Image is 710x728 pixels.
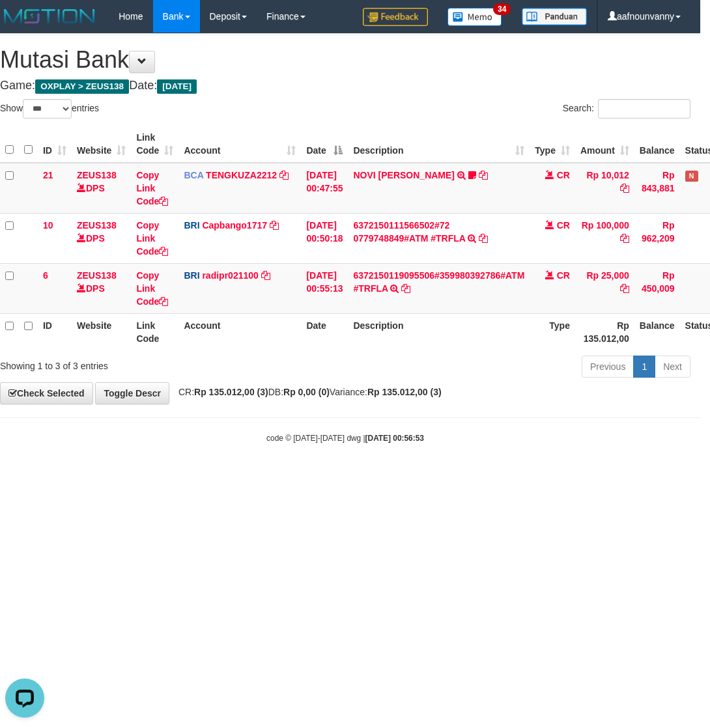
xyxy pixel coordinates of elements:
span: CR: DB: Variance: [172,387,442,397]
td: DPS [72,163,131,214]
a: Copy Rp 25,000 to clipboard [620,283,629,294]
td: Rp 962,209 [634,213,680,263]
th: ID: activate to sort column ascending [38,126,72,163]
a: Copy TENGKUZA2212 to clipboard [279,170,289,180]
span: BRI [184,270,199,281]
th: Type [530,313,575,350]
select: Showentries [23,99,72,119]
input: Search: [598,99,690,119]
a: ZEUS138 [77,220,117,231]
strong: Rp 135.012,00 (3) [194,387,268,397]
td: DPS [72,263,131,313]
td: Rp 100,000 [575,213,634,263]
img: Feedback.jpg [363,8,428,26]
td: [DATE] 00:50:18 [301,213,348,263]
button: Open LiveChat chat widget [5,5,44,44]
span: CR [557,170,570,180]
th: Rp 135.012,00 [575,313,634,350]
a: Copy Rp 100,000 to clipboard [620,233,629,244]
strong: Rp 135.012,00 (3) [367,387,442,397]
img: Button%20Memo.svg [447,8,502,26]
td: Rp 10,012 [575,163,634,214]
a: Copy Link Code [136,270,168,307]
span: BCA [184,170,203,180]
td: [DATE] 00:55:13 [301,263,348,313]
td: Rp 843,881 [634,163,680,214]
a: Copy 6372150119095506#359980392786#ATM #TRFLA to clipboard [401,283,410,294]
a: 1 [633,356,655,378]
a: TENGKUZA2212 [206,170,277,180]
th: Balance [634,313,680,350]
a: Copy Link Code [136,220,168,257]
a: Copy radipr021100 to clipboard [261,270,270,281]
a: ZEUS138 [77,270,117,281]
span: 21 [43,170,53,180]
a: 6372150111566502#72 0779748849#ATM #TRFLA [353,220,465,244]
th: Website: activate to sort column ascending [72,126,131,163]
th: Website [72,313,131,350]
td: DPS [72,213,131,263]
a: Capbango1717 [202,220,267,231]
a: NOVI [PERSON_NAME] [353,170,455,180]
th: Date [301,313,348,350]
th: Balance [634,126,680,163]
th: Description [348,313,530,350]
span: Has Note [685,171,698,182]
a: Copy Link Code [136,170,168,206]
td: Rp 25,000 [575,263,634,313]
strong: [DATE] 00:56:53 [365,434,424,443]
th: Link Code [131,313,178,350]
th: ID [38,313,72,350]
img: panduan.png [522,8,587,25]
span: OXPLAY > ZEUS138 [35,79,129,94]
th: Account: activate to sort column ascending [178,126,301,163]
th: Account [178,313,301,350]
span: BRI [184,220,199,231]
td: [DATE] 00:47:55 [301,163,348,214]
a: Copy Rp 10,012 to clipboard [620,183,629,193]
span: CR [557,220,570,231]
strong: Rp 0,00 (0) [283,387,330,397]
span: 6 [43,270,48,281]
a: 6372150119095506#359980392786#ATM #TRFLA [353,270,524,294]
a: ZEUS138 [77,170,117,180]
th: Date: activate to sort column descending [301,126,348,163]
a: radipr021100 [202,270,258,281]
a: Next [655,356,690,378]
a: Previous [582,356,634,378]
th: Amount: activate to sort column ascending [575,126,634,163]
a: Toggle Descr [95,382,169,404]
span: [DATE] [157,79,197,94]
span: CR [557,270,570,281]
label: Search: [563,99,690,119]
th: Type: activate to sort column ascending [530,126,575,163]
th: Link Code: activate to sort column ascending [131,126,178,163]
a: Copy NOVI DIAN SUSANTI to clipboard [479,170,488,180]
td: Rp 450,009 [634,263,680,313]
small: code © [DATE]-[DATE] dwg | [266,434,424,443]
a: Copy Capbango1717 to clipboard [270,220,279,231]
span: 34 [493,3,511,15]
th: Description: activate to sort column ascending [348,126,530,163]
span: 10 [43,220,53,231]
a: Copy 6372150111566502#72 0779748849#ATM #TRFLA to clipboard [479,233,488,244]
